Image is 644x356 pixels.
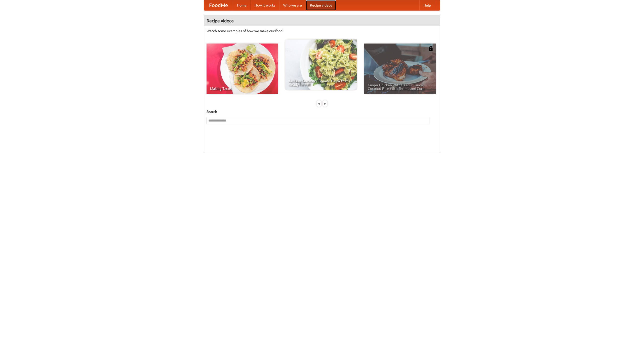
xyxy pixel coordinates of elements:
a: Making Tacos [207,44,278,94]
div: » [323,100,327,107]
a: Recipe videos [306,0,336,10]
img: 483408.png [428,46,433,51]
span: Making Tacos [210,87,274,90]
h4: Recipe videos [204,16,440,26]
a: Help [419,0,435,10]
a: How it works [251,0,279,10]
p: Watch some examples of how we make our food! [207,28,437,33]
a: Who we are [279,0,306,10]
a: Home [233,0,251,10]
div: « [317,100,321,107]
span: An Easy, Summery Tomato Pasta That's Ready for Fall [289,79,353,86]
a: An Easy, Summery Tomato Pasta That's Ready for Fall [285,39,357,90]
a: FoodMe [204,0,233,10]
h5: Search [207,109,437,114]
